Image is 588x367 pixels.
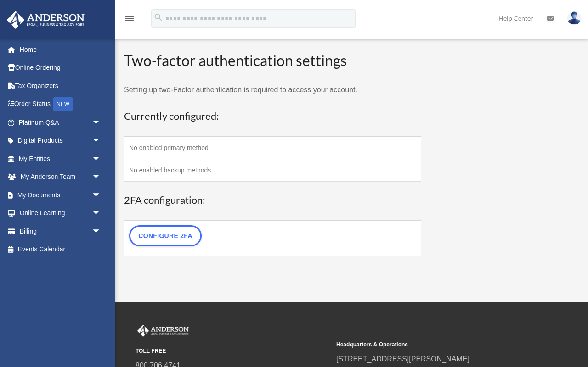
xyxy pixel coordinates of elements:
img: Anderson Advisors Platinum Portal [136,325,191,337]
small: TOLL FREE [136,346,330,356]
td: No enabled primary method [124,137,421,159]
i: menu [124,13,135,24]
a: My Entitiesarrow_drop_down [6,150,115,168]
a: Platinum Q&Aarrow_drop_down [6,113,115,132]
a: Events Calendar [6,240,115,259]
a: Digital Productsarrow_drop_down [6,132,115,150]
a: Tax Organizers [6,77,115,95]
a: Home [6,40,115,59]
a: Order StatusNEW [6,95,115,114]
img: User Pic [567,11,581,25]
img: Anderson Advisors Platinum Portal [4,11,87,29]
a: Billingarrow_drop_down [6,222,115,240]
span: arrow_drop_down [92,168,110,187]
h3: Currently configured: [124,109,421,123]
h3: 2FA configuration: [124,193,421,207]
a: My Anderson Teamarrow_drop_down [6,168,115,186]
span: arrow_drop_down [92,222,110,241]
span: arrow_drop_down [92,186,110,205]
small: Headquarters & Operations [336,340,531,350]
h2: Two-factor authentication settings [124,50,421,71]
span: arrow_drop_down [92,113,110,132]
a: My Documentsarrow_drop_down [6,186,115,204]
a: [STREET_ADDRESS][PERSON_NAME] [336,355,469,363]
span: arrow_drop_down [92,150,110,168]
i: search [153,12,164,22]
div: NEW [53,97,73,111]
td: No enabled backup methods [124,159,421,182]
p: Setting up two-Factor authentication is required to access your account. [124,83,421,96]
span: arrow_drop_down [92,132,110,150]
a: Configure 2FA [129,225,202,246]
a: menu [124,16,135,24]
a: Online Learningarrow_drop_down [6,204,115,222]
span: arrow_drop_down [92,204,110,223]
a: Online Ordering [6,59,115,77]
